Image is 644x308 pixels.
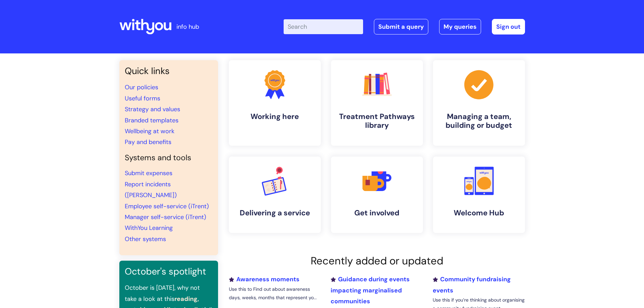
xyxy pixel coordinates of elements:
[331,275,410,305] a: Guidance during events impacting marginalised communities
[176,21,199,32] p: info hub
[433,157,525,233] a: Welcome Hub
[125,116,178,124] a: Branded templates
[229,285,321,302] p: Use this to Find out about awareness days, weeks, months that represent yo...
[125,127,174,135] a: Wellbeing at work
[336,209,418,217] h4: Get involved
[331,60,423,146] a: Treatment Pathways library
[125,224,173,232] a: WithYou Learning
[125,66,213,76] h3: Quick links
[336,112,418,130] h4: Treatment Pathways library
[284,19,363,34] input: Search
[229,275,300,283] a: Awareness moments
[125,202,209,210] a: Employee self-service (iTrent)
[433,275,511,294] a: Community fundraising events
[229,60,321,146] a: Working here
[125,235,166,243] a: Other systems
[234,112,315,121] h4: Working here
[125,266,213,277] h3: October's spotlight
[125,213,206,221] a: Manager self-service (iTrent)
[439,19,481,34] a: My queries
[331,157,423,233] a: Get involved
[433,60,525,146] a: Managing a team, building or budget
[438,112,520,130] h4: Managing a team, building or budget
[125,94,160,102] a: Useful forms
[234,209,315,217] h4: Delivering a service
[125,180,177,199] a: Report incidents ([PERSON_NAME])
[284,19,525,34] div: | -
[125,83,158,91] a: Our policies
[492,19,525,34] a: Sign out
[125,105,180,113] a: Strategy and values
[438,209,520,217] h4: Welcome Hub
[374,19,428,34] a: Submit a query
[125,169,172,177] a: Submit expenses
[229,255,525,267] h2: Recently added or updated
[125,153,213,163] h4: Systems and tools
[229,157,321,233] a: Delivering a service
[125,138,171,146] a: Pay and benefits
